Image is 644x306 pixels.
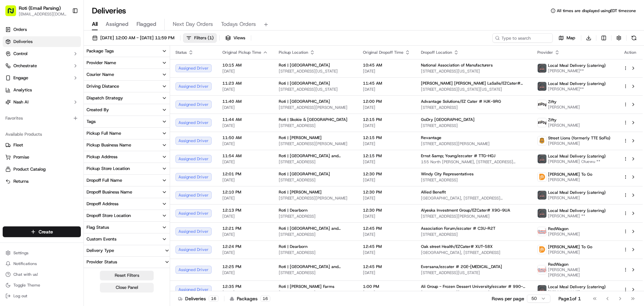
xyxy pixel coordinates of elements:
span: [PERSON_NAME] [PERSON_NAME] [548,267,612,278]
span: [DATE] [363,105,410,110]
input: Got a question? Start typing here... [17,43,121,50]
span: 12:25 PM [222,264,268,269]
div: Provider Name [87,60,116,66]
button: Courier Name [84,69,170,80]
span: [DATE] [222,123,268,128]
p: Welcome 👋 [7,27,122,38]
span: [PERSON_NAME]** [548,68,606,74]
span: Create [39,228,53,235]
button: Custom Events [84,233,170,245]
div: Flag Status [87,224,109,230]
img: lmd_logo.png [538,191,546,200]
img: lmd_logo.png [538,155,546,163]
span: [DATE] [222,270,268,275]
div: Dropoff Full Name [87,177,122,183]
span: [STREET_ADDRESS] [279,214,352,219]
span: All times are displayed using EDT timezone [557,8,636,13]
button: Start new chat [114,66,122,74]
span: Engage [13,75,28,81]
img: lmd_logo.png [538,209,546,218]
span: 1:00 PM [363,284,410,289]
span: RedWagon [548,262,569,267]
span: 12:45 PM [363,264,410,269]
span: [STREET_ADDRESS][PERSON_NAME] [279,195,352,201]
span: Roti | [GEOGRAPHIC_DATA] and [US_STATE] [279,153,352,159]
span: [STREET_ADDRESS] [279,270,352,275]
div: 16 [260,296,270,302]
span: [DATE] [222,141,268,146]
span: Roti | [GEOGRAPHIC_DATA] [279,171,330,177]
span: [DATE] [363,123,410,128]
button: Orchestrate [3,60,81,71]
span: Todays Orders [221,20,256,28]
button: Filters(1) [183,33,217,43]
button: Package Tags [84,45,170,57]
span: Local Meal Delivery (catering) [548,190,606,195]
span: Original Pickup Time [222,50,261,55]
div: Packages [230,295,270,302]
span: Local Meal Delivery (catering) [548,208,606,213]
span: 12:13 PM [222,208,268,213]
button: Close Panel [100,283,154,292]
span: 12:30 PM [363,171,410,177]
div: Dropoff Address [87,201,118,207]
span: Pylon [67,114,81,119]
span: 12:30 PM [363,208,410,213]
span: [STREET_ADDRESS][PERSON_NAME] [279,105,352,110]
span: 11:44 AM [222,117,268,122]
span: [DATE] [222,177,268,183]
span: Zifty [548,99,556,104]
img: zifty-logo-trans-sq.png [538,100,546,109]
span: [DATE] [363,250,410,255]
div: Deliveries [178,295,219,302]
span: 12:15 PM [363,135,410,140]
img: ddtg_logo_v2.png [538,173,546,181]
button: Pickup Store Location [84,163,170,174]
span: Knowledge Base [13,97,51,104]
span: [PERSON_NAME] [548,290,606,295]
button: Refresh [629,33,639,43]
span: [DATE] [222,159,268,165]
span: GoDry [GEOGRAPHIC_DATA] [421,117,475,122]
button: Pickup Full Name [84,128,170,139]
div: Dropoff Store Location [87,213,131,219]
a: Analytics [3,85,81,95]
button: Notifications [3,259,81,268]
span: 12:15 PM [363,153,410,159]
span: [PERSON_NAME] ** [548,213,606,219]
span: API Documentation [63,97,108,104]
span: 11:23 AM [222,81,268,86]
span: Product Catalog [13,166,46,172]
span: Status [175,50,187,55]
span: Allied Benefit [421,189,446,195]
span: Control [13,51,28,57]
span: Roti | [GEOGRAPHIC_DATA] and [US_STATE] [279,226,352,231]
span: [DATE] [363,195,410,201]
a: Deliveries [3,36,81,47]
button: Pickup Address [84,151,170,163]
h1: Deliveries [92,5,126,16]
button: Driving Distance [84,81,170,92]
span: Provider [537,50,553,55]
span: [DATE] [222,195,268,201]
span: Orders [13,27,27,33]
span: Log out [13,293,27,299]
div: Favorites [3,113,81,124]
img: lmd_logo.png [538,64,546,73]
span: [STREET_ADDRESS][US_STATE] [421,270,527,275]
span: Local Meal Delivery (catering) [548,63,606,68]
span: [PERSON_NAME] [548,231,580,237]
span: Flagged [137,20,156,28]
span: [PERSON_NAME] [548,250,592,255]
span: Nash AI [13,99,29,105]
span: [STREET_ADDRESS][PERSON_NAME] [421,290,527,295]
button: Dispatch Strategy [84,92,170,104]
span: 12:45 PM [363,226,410,231]
span: Alyeska Investment Group/EZCater# X9G-9UA [421,208,510,213]
span: [STREET_ADDRESS][US_STATE] [421,69,527,74]
span: 10:45 AM [363,62,410,68]
span: [DATE] [222,105,268,110]
span: Roti | [GEOGRAPHIC_DATA] [279,81,330,86]
a: Product Catalog [5,166,78,172]
span: [STREET_ADDRESS][PERSON_NAME] [421,214,527,219]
